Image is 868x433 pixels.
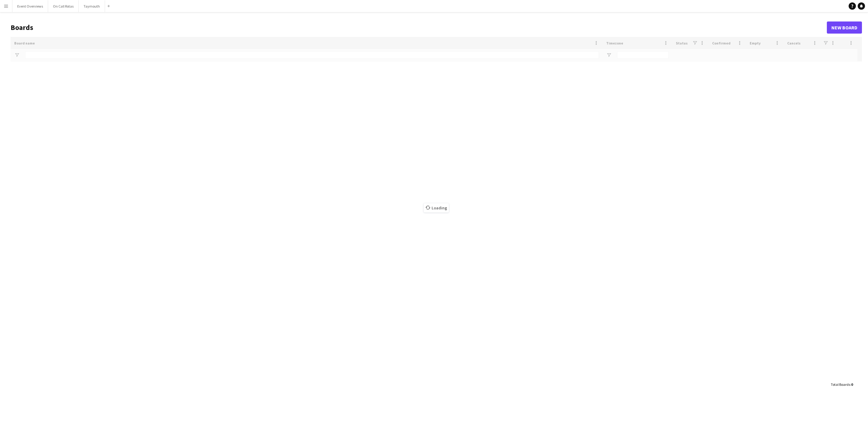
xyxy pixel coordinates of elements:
h1: Boards [11,23,827,32]
span: 0 [851,382,853,387]
span: Loading [424,203,449,212]
button: On Call Rotas [48,0,79,12]
button: Taymouth [79,0,105,12]
button: Event Overviews [12,0,48,12]
a: New Board [827,21,862,34]
div: : [831,379,853,390]
span: Total Boards [831,382,850,387]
